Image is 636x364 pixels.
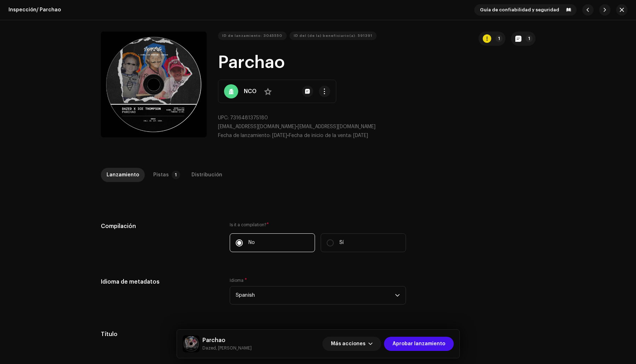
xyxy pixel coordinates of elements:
[218,133,271,138] span: Fecha de lanzamiento:
[230,278,247,283] label: Idioma
[526,35,533,42] p-badge: 1
[230,115,268,120] span: 7316481375180
[202,336,252,345] h5: Parchao
[218,124,296,129] span: [EMAIL_ADDRESS][DOMAIN_NAME]
[244,87,257,96] strong: NCO
[395,286,400,304] div: dropdown trigger
[353,133,368,138] span: [DATE]
[101,222,219,231] h5: Compilación
[218,123,535,131] p: •
[172,171,180,179] p-badge: 1
[248,239,255,246] p: No
[236,286,395,304] span: Spanish
[289,133,352,138] span: Fecha de inicio de la venta:
[218,51,535,74] h1: Parchao
[107,168,139,182] div: Lanzamiento
[222,29,282,43] span: ID de lanzamiento: 3045550
[272,133,287,138] span: [DATE]
[202,345,252,352] small: Parchao
[339,239,344,246] p: Sí
[153,168,169,182] div: Pistas
[331,337,366,351] span: Más acciones
[393,337,445,351] span: Aprobar lanzamiento
[218,115,229,120] span: UPC:
[191,168,222,182] div: Distribución
[384,337,454,351] button: Aprobar lanzamiento
[101,278,219,286] h5: Idioma de metadatos
[290,32,377,40] button: ID del (de la) beneficiario(a): 591391
[322,337,381,351] button: Más acciones
[183,335,200,352] img: 6261f1de-ff23-4bb3-9fb1-278bee2185eb
[479,32,505,46] button: 1
[294,29,372,43] span: ID del (de la) beneficiario(a): 591391
[218,32,287,40] button: ID de lanzamiento: 3045550
[218,133,289,138] span: •
[230,222,406,228] label: Is it a compilation?
[298,124,376,129] span: [EMAIL_ADDRESS][DOMAIN_NAME]
[511,32,535,46] button: 1
[101,330,219,339] h5: Título
[495,35,503,42] p-badge: 1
